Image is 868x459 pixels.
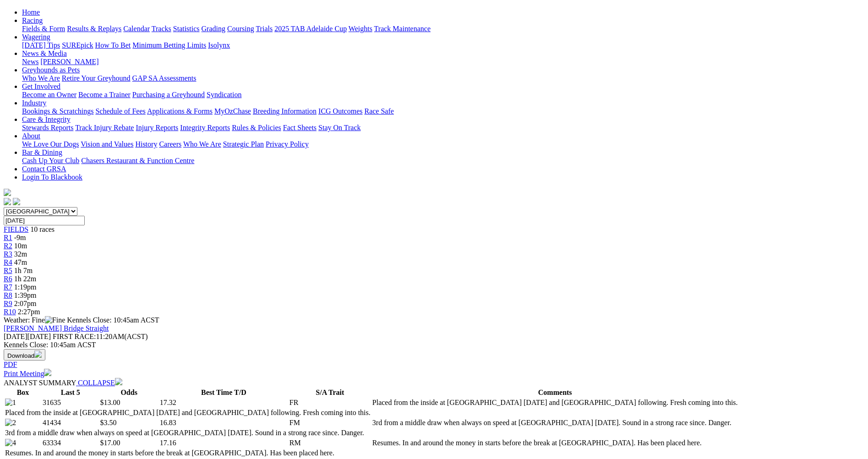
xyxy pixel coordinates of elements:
button: Download [4,349,45,361]
span: $17.00 [100,439,120,447]
img: Fine [45,316,65,324]
span: FIRST RACE: [53,333,96,340]
div: News & Media [22,58,864,66]
span: 11:20AM(ACST) [53,333,148,340]
a: Calendar [123,25,150,33]
span: 32m [14,250,27,258]
a: Track Maintenance [374,25,431,33]
a: FIELDS [4,225,28,233]
a: Bar & Dining [22,148,62,156]
div: Wagering [22,41,864,49]
img: 1 [5,399,16,407]
td: 63334 [42,438,98,448]
a: Fields & Form [22,25,65,33]
td: FR [289,398,371,407]
a: Track Injury Rebate [75,124,134,131]
a: Grading [202,25,225,33]
a: Who We Are [183,140,221,148]
span: Weather: Fine [4,316,67,324]
a: Who We Are [22,74,60,82]
a: Weights [349,25,372,33]
div: Industry [22,107,864,115]
a: Injury Reports [136,124,178,131]
a: GAP SA Assessments [132,74,197,82]
img: printer.svg [44,369,51,376]
span: 2:07pm [14,300,37,307]
input: Select date [4,216,85,225]
span: -9m [14,234,26,241]
img: logo-grsa-white.png [4,189,11,196]
div: Racing [22,25,864,33]
span: $3.50 [100,419,116,426]
span: 47m [14,258,27,266]
span: 1:19pm [14,283,37,291]
th: Odds [99,388,158,397]
td: 16.83 [159,418,288,427]
a: Integrity Reports [180,124,230,131]
a: Trials [256,25,273,33]
a: Tracks [152,25,171,33]
div: Get Involved [22,91,864,99]
img: 2 [5,419,16,427]
a: R10 [4,308,16,316]
a: Applications & Forms [147,107,213,115]
a: Breeding Information [253,107,317,115]
a: COLLAPSE [76,379,122,387]
span: [DATE] [4,333,51,340]
div: Download [4,361,864,369]
a: We Love Our Dogs [22,140,79,148]
a: Cash Up Your Club [22,157,79,164]
td: Resumes. In and around the money in starts before the break at [GEOGRAPHIC_DATA]. Has been placed... [5,448,371,458]
a: R4 [4,258,12,266]
td: Resumes. In and around the money in starts before the break at [GEOGRAPHIC_DATA]. Has been placed... [372,438,738,448]
span: 2:27pm [18,308,40,316]
td: 31635 [42,398,98,407]
a: Isolynx [208,41,230,49]
a: News [22,58,38,66]
a: Get Involved [22,82,60,90]
th: Last 5 [42,388,98,397]
span: 1:39pm [14,291,37,299]
div: Kennels Close: 10:45am ACST [4,341,864,349]
span: $13.00 [100,399,120,406]
td: Placed from the inside at [GEOGRAPHIC_DATA] [DATE] and [GEOGRAPHIC_DATA] following. Fresh coming ... [372,398,738,407]
a: Industry [22,99,46,107]
img: 4 [5,439,16,447]
a: R1 [4,234,12,241]
a: Bookings & Scratchings [22,107,93,115]
a: R5 [4,267,12,274]
div: Bar & Dining [22,157,864,165]
a: PDF [4,361,17,368]
a: Purchasing a Greyhound [132,91,205,98]
td: Placed from the inside at [GEOGRAPHIC_DATA] [DATE] and [GEOGRAPHIC_DATA] following. Fresh coming ... [5,408,371,417]
a: Contact GRSA [22,165,66,173]
span: R3 [4,250,12,258]
span: 10m [14,242,27,250]
td: 17.16 [159,438,288,448]
a: R9 [4,300,12,307]
span: 1h 7m [14,267,33,274]
a: Statistics [173,25,200,33]
a: R6 [4,275,12,283]
div: ANALYST SUMMARY [4,378,864,387]
th: S/A Trait [289,388,371,397]
span: R7 [4,283,12,291]
a: 2025 TAB Adelaide Cup [274,25,347,33]
a: R2 [4,242,12,250]
a: Print Meeting [4,370,51,377]
a: Strategic Plan [223,140,264,148]
a: Rules & Policies [232,124,281,131]
td: 3rd from a middle draw when always on speed at [GEOGRAPHIC_DATA] [DATE]. Sound in a strong race s... [5,428,371,437]
a: Become a Trainer [78,91,131,98]
a: Syndication [207,91,241,98]
a: Become an Owner [22,91,76,98]
span: 10 races [30,225,55,233]
span: COLLAPSE [78,379,115,387]
a: Home [22,8,40,16]
a: R8 [4,291,12,299]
